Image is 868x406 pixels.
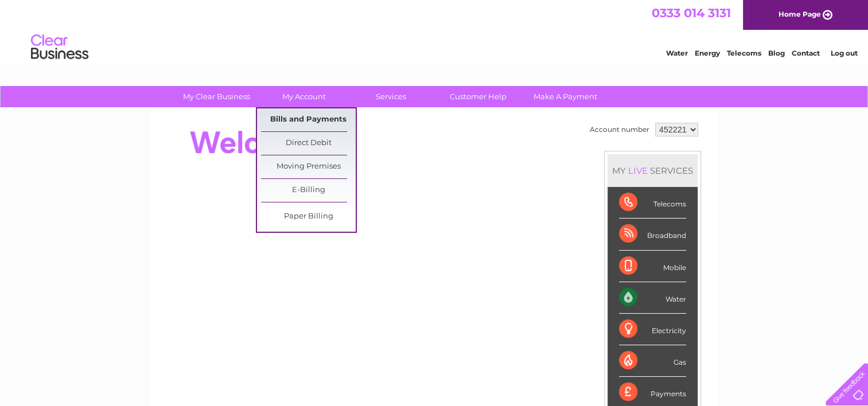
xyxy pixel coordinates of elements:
div: Telecoms [619,187,686,218]
div: Electricity [619,314,686,345]
a: Make A Payment [518,86,613,107]
a: Bills and Payments [261,108,356,131]
a: Paper Billing [261,205,356,228]
a: Blog [768,49,785,57]
a: Services [344,86,438,107]
a: Energy [695,49,720,57]
a: Customer Help [431,86,526,107]
a: Direct Debit [261,132,356,155]
a: Contact [792,49,820,57]
a: My Account [256,86,351,107]
div: Broadband [619,218,686,250]
div: MY SERVICES [608,154,698,187]
a: My Clear Business [169,86,264,107]
a: Water [666,49,688,57]
div: Clear Business is a trading name of Verastar Limited (registered in [GEOGRAPHIC_DATA] No. 3667643... [164,6,706,56]
div: Water [619,282,686,314]
a: Telecoms [727,49,761,57]
div: Gas [619,345,686,377]
div: LIVE [626,165,650,176]
div: Mobile [619,251,686,282]
img: logo.png [30,30,89,65]
a: Moving Premises [261,155,356,178]
td: Account number [587,120,652,139]
a: 0333 014 3131 [652,6,731,20]
a: Log out [830,49,857,57]
a: E-Billing [261,179,356,202]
